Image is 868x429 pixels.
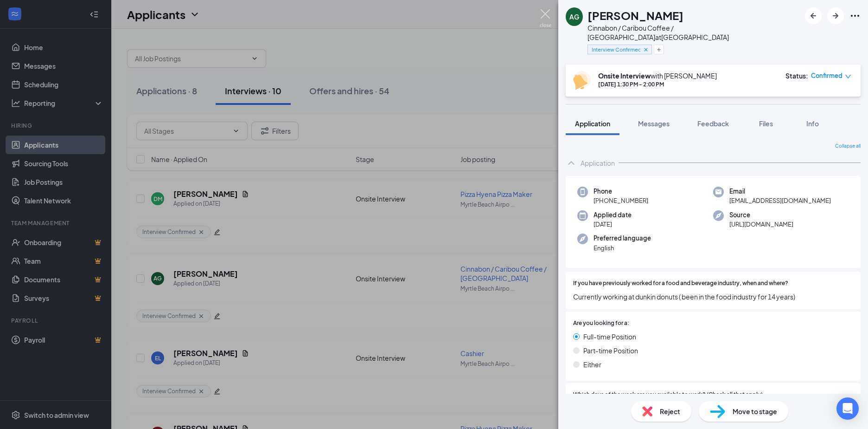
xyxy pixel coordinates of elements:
[835,143,861,150] span: Collapse all
[573,279,788,288] span: If you have previously worked for a food and beverage industry, when and where?
[827,7,844,24] button: ArrowRight
[805,7,822,24] button: ArrowLeftNew
[811,71,842,80] span: Confirmed
[830,10,841,21] svg: ArrowRight
[845,73,851,80] span: down
[583,345,638,356] span: Part-time Position
[575,119,610,128] span: Application
[643,46,649,53] svg: Cross
[836,397,859,420] div: Open Intercom Messenger
[587,7,683,23] h1: [PERSON_NAME]
[583,359,601,370] span: Either
[729,196,831,205] span: [EMAIL_ADDRESS][DOMAIN_NAME]
[566,157,577,169] svg: ChevronUp
[573,390,763,399] span: Which days of the week are you available to work? (Check all that apply)
[594,234,651,243] span: Preferred language
[759,119,773,128] span: Files
[598,71,651,80] b: Onsite Interview
[573,319,629,328] span: Are you looking for a:
[654,45,664,54] button: Plus
[785,71,808,80] div: Status :
[729,220,793,229] span: [URL][DOMAIN_NAME]
[849,10,861,21] svg: Ellipses
[729,187,831,196] span: Email
[806,119,819,128] span: Info
[594,187,648,196] span: Phone
[808,10,819,21] svg: ArrowLeftNew
[583,331,636,342] span: Full-time Position
[733,406,777,416] span: Move to stage
[569,12,579,21] div: AG
[729,210,793,220] span: Source
[594,243,651,253] span: English
[581,158,615,168] div: Application
[656,47,662,52] svg: Plus
[594,220,632,229] span: [DATE]
[594,196,648,205] span: [PHONE_NUMBER]
[594,210,632,220] span: Applied date
[598,71,717,80] div: with [PERSON_NAME]
[598,80,717,88] div: [DATE] 1:30 PM - 2:00 PM
[697,119,729,128] span: Feedback
[660,406,680,416] span: Reject
[587,23,800,42] div: Cinnabon / Caribou Coffee / [GEOGRAPHIC_DATA] at [GEOGRAPHIC_DATA]
[638,119,670,128] span: Messages
[573,292,853,302] span: Currently working at dunkin donuts ( been in the food industry for 14 years)
[592,45,640,53] span: Interview Confirmed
